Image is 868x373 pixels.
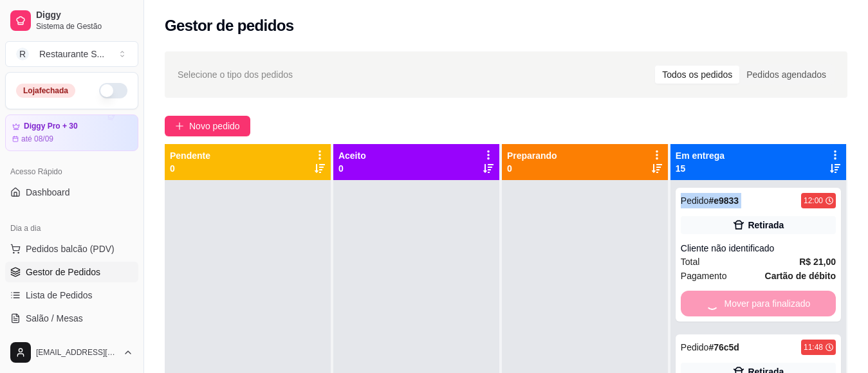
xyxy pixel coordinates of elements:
[39,48,104,60] div: Restaurante S ...
[178,68,293,82] span: Selecione o tipo dos pedidos
[16,84,75,98] div: Loja fechada
[5,182,138,203] a: Dashboard
[804,342,823,352] div: 11:48
[175,122,184,131] span: plus
[708,196,739,206] strong: # e9833
[681,242,836,255] div: Cliente não identificado
[676,162,725,175] p: 15
[681,269,727,283] span: Pagamento
[708,342,739,352] strong: # 76c5d
[676,149,725,162] p: Em entrega
[26,266,100,278] span: Gestor de Pedidos
[655,66,739,84] div: Todos os pedidos
[5,262,138,282] a: Gestor de Pedidos
[26,312,83,325] span: Salão / Mesas
[5,161,138,182] div: Acesso Rápido
[739,66,833,84] div: Pedidos agendados
[165,15,294,36] h2: Gestor de pedidos
[5,239,138,259] button: Pedidos balcão (PDV)
[21,134,53,144] article: até 08/09
[36,347,118,358] span: [EMAIL_ADDRESS][DOMAIN_NAME]
[5,41,138,67] button: Select a team
[36,21,133,32] span: Sistema de Gestão
[681,342,709,352] span: Pedido
[5,114,138,151] a: Diggy Pro + 30até 08/09
[5,337,138,368] button: [EMAIL_ADDRESS][DOMAIN_NAME]
[804,196,823,206] div: 12:00
[799,257,836,267] strong: R$ 21,00
[765,271,836,281] strong: Cartão de débito
[170,149,210,162] p: Pendente
[99,83,127,98] button: Alterar Status
[36,10,133,21] span: Diggy
[338,149,366,162] p: Aceito
[16,48,29,60] span: R
[5,5,138,36] a: DiggySistema de Gestão
[26,186,70,199] span: Dashboard
[26,242,115,255] span: Pedidos balcão (PDV)
[5,331,138,352] a: Diggy Botnovo
[507,149,557,162] p: Preparando
[5,308,138,329] a: Salão / Mesas
[507,162,557,175] p: 0
[24,122,78,131] article: Diggy Pro + 30
[748,219,784,232] div: Retirada
[338,162,366,175] p: 0
[189,119,240,133] span: Novo pedido
[5,218,138,239] div: Dia a dia
[170,162,210,175] p: 0
[26,289,93,302] span: Lista de Pedidos
[5,285,138,305] a: Lista de Pedidos
[681,196,709,206] span: Pedido
[681,255,700,269] span: Total
[165,116,250,136] button: Novo pedido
